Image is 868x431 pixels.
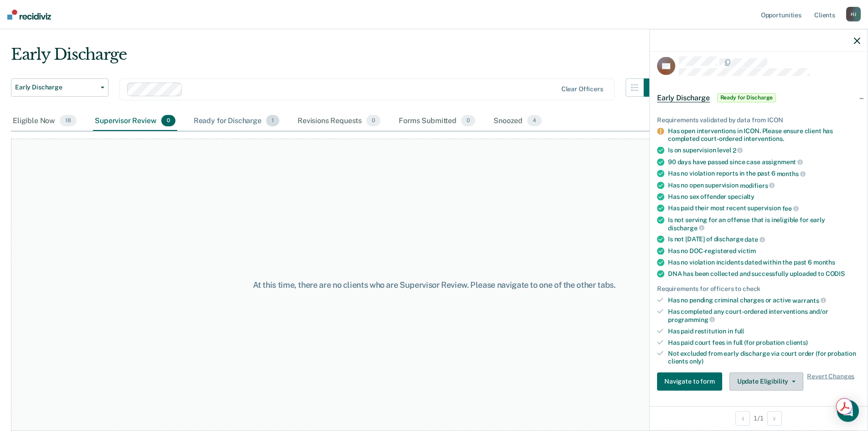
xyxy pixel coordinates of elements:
span: 4 [527,115,542,127]
div: Requirements for officers to check [657,285,860,292]
span: 2 [733,146,743,154]
div: Ready for Discharge [192,111,281,131]
div: Requirements validated by data from ICON [657,116,860,124]
span: Early Discharge [15,83,97,91]
span: date [745,236,765,243]
span: Early Discharge [657,93,710,102]
div: Has open interventions in ICON. Please ensure client has completed court-ordered interventions. [668,127,860,143]
div: Eligible Now [11,111,78,131]
div: Has no open supervision [668,181,860,189]
div: Has paid restitution in [668,327,860,335]
div: Has no pending criminal charges or active [668,296,860,304]
button: Navigate to form [657,372,722,390]
div: Has completed any court-ordered interventions and/or [668,308,860,323]
div: Has no DOC-registered [668,247,860,254]
span: discharge [668,224,704,231]
div: Snoozed [492,111,544,131]
span: clients) [786,338,808,346]
span: 18 [60,115,77,127]
span: Ready for Discharge [717,93,776,102]
div: DNA has been collected and successfully uploaded to [668,270,860,277]
div: Revisions Requests [296,111,382,131]
div: 90 days have passed since case [668,158,860,166]
div: Is not serving for an offense that is ineligible for early [668,216,860,231]
div: At this time, there are no clients who are Supervisor Review. Please navigate to one of the other... [223,280,646,290]
span: warrants [792,296,826,304]
div: Supervisor Review [93,111,177,131]
div: Has paid court fees in full (for probation [668,338,860,346]
button: Previous Opportunity [735,411,750,426]
span: only) [689,358,704,365]
div: H J [846,7,861,21]
div: Early DischargeReady for Discharge [650,83,868,112]
a: Navigate to form link [657,372,726,390]
span: Revert Changes [807,372,854,390]
div: Early Discharge [11,45,662,71]
span: CODIS [826,270,845,277]
span: 0 [161,115,175,127]
img: Recidiviz [7,10,51,20]
div: Not excluded from early discharge via court order (for probation clients [668,350,860,365]
span: assignment [762,158,803,166]
span: specialty [728,193,755,200]
span: victim [738,247,756,254]
div: 1 / 1 [650,406,868,430]
span: months [777,170,806,177]
div: Has no violation incidents dated within the past 6 [668,258,860,266]
dt: Supervision [657,405,860,413]
div: Has no violation reports in the past 6 [668,170,860,178]
span: modifiers [740,182,775,189]
span: 0 [366,115,380,127]
button: Update Eligibility [729,372,803,390]
span: months [813,258,835,265]
button: Next Opportunity [767,411,782,426]
div: Has no sex offender [668,193,860,201]
span: 1 [266,115,279,127]
div: Clear officers [561,85,603,93]
span: full [734,327,744,334]
div: Is not [DATE] of discharge [668,235,860,244]
div: Has paid their most recent supervision [668,204,860,213]
span: fee [782,205,799,212]
span: 0 [461,115,475,127]
span: programming [668,316,715,323]
div: Is on supervision level [668,146,860,154]
div: Forms Submitted [397,111,477,131]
